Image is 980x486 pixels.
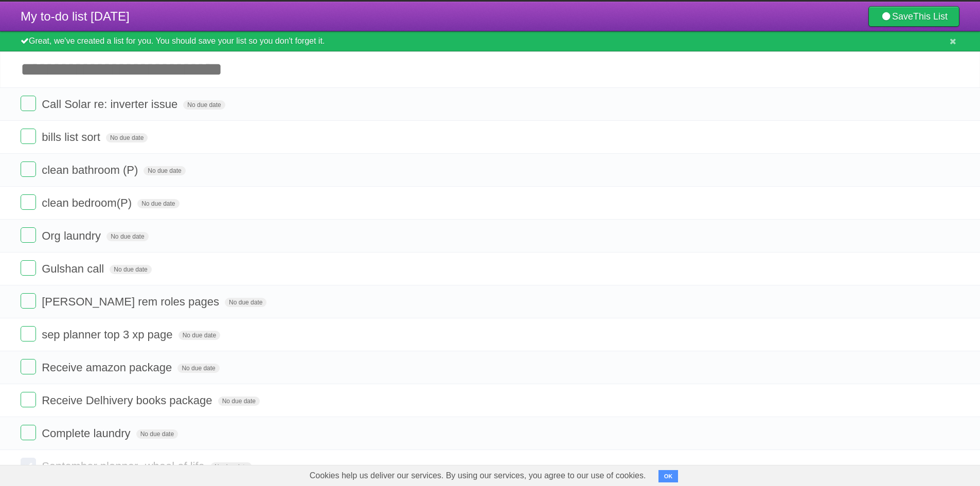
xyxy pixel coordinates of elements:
[21,96,36,111] label: Done
[913,11,948,22] b: This List
[183,100,225,110] span: No due date
[21,9,130,23] span: My to-do list [DATE]
[21,359,36,374] label: Done
[210,462,252,472] span: No due date
[177,364,219,373] span: No due date
[42,196,134,209] span: clean bedroom(P)
[42,98,180,111] span: Call Solar re: inverter issue
[42,295,222,308] span: [PERSON_NAME] rem roles pages
[42,427,133,440] span: Complete laundry
[110,265,151,274] span: No due date
[42,164,140,176] span: clean bathroom (P)
[137,199,179,208] span: No due date
[21,194,36,210] label: Done
[299,465,656,486] span: Cookies help us deliver our services. By using our services, you agree to our use of cookies.
[225,298,266,307] span: No due date
[21,129,36,144] label: Done
[21,260,36,276] label: Done
[21,161,36,177] label: Done
[106,232,148,241] span: No due date
[868,6,959,27] a: SaveThis List
[21,293,36,309] label: Done
[42,394,215,407] span: Receive Delhivery books package
[42,131,103,143] span: bills list sort
[42,361,174,374] span: Receive amazon package
[21,425,36,440] label: Done
[144,166,185,175] span: No due date
[21,326,36,341] label: Done
[106,133,148,142] span: No due date
[21,458,36,473] label: Done
[658,470,679,482] button: OK
[42,460,207,473] span: September planner- wheel of life
[21,227,36,243] label: Done
[42,229,103,242] span: Org laundry
[218,397,260,406] span: No due date
[42,262,106,275] span: Gulshan call
[42,328,175,341] span: sep planner top 3 xp page
[179,331,220,340] span: No due date
[21,392,36,407] label: Done
[136,429,178,439] span: No due date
